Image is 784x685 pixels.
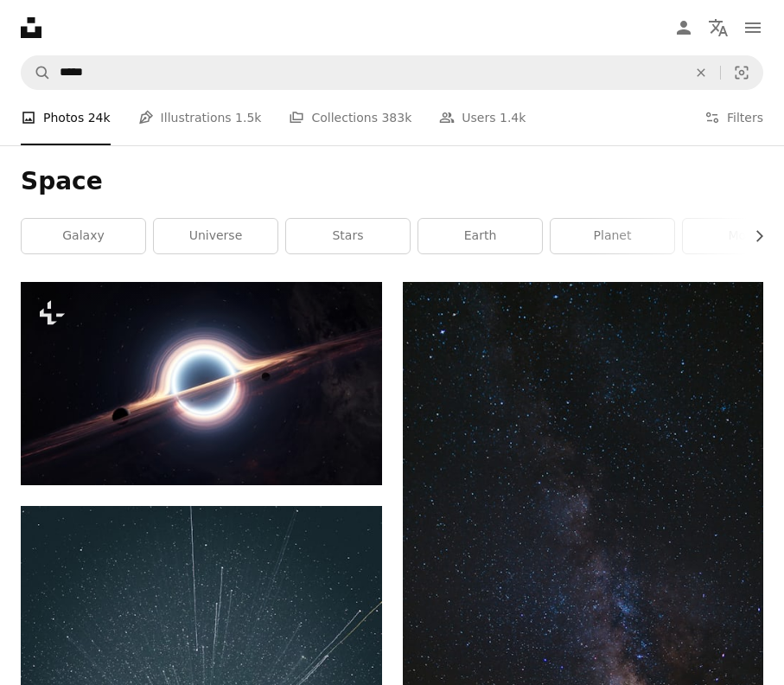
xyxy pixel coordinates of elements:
a: stars [286,219,410,253]
a: earth [418,219,542,253]
a: milky way [403,545,764,560]
button: Filters [704,90,763,145]
a: planet [551,219,674,253]
form: Find visuals sitewide [21,55,763,90]
a: Collections 383k [289,90,411,145]
button: Language [701,10,736,45]
h1: Space [21,166,763,197]
button: Menu [736,10,770,45]
span: 1.5k [235,108,261,127]
span: 1.4k [500,108,526,127]
a: an artist's impression of a black hole in space [21,375,382,391]
button: Search Unsplash [22,56,51,89]
a: Home — Unsplash [21,17,41,38]
a: universe [154,219,277,253]
button: scroll list to the right [743,219,763,253]
span: 383k [381,108,411,127]
a: Log in / Sign up [666,10,701,45]
a: Users 1.4k [439,90,526,145]
a: galaxy [22,219,145,253]
button: Clear [682,56,720,89]
img: an artist's impression of a black hole in space [21,282,382,485]
a: Illustrations 1.5k [138,90,262,145]
button: Visual search [721,56,762,89]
